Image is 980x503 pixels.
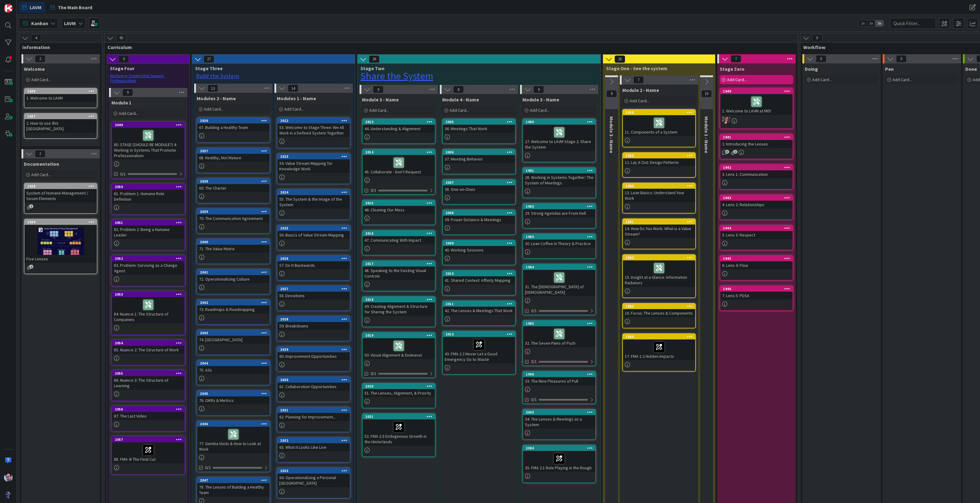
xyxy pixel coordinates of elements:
div: 205182. Problem 2: Being a Humane Leader [112,220,184,239]
div: 2042 [197,300,269,305]
div: 1945 [720,256,793,261]
div: 2049 [115,123,184,127]
div: 19401. Welcome to LAVM at MI5! [720,89,793,115]
a: 205283. Problem: Surviving as a Change Agent [111,255,185,286]
div: 205081. Problem 1: Humane Role Definition [112,184,184,203]
div: 14. How Do You Work: What is a Value Stream? [623,225,695,238]
div: 1942 [723,165,793,170]
div: 19434. Lens 2: Relationships [720,195,793,209]
div: 1936 [27,89,97,93]
div: 1943 [723,196,793,200]
div: 200637. Meeting Behavior [443,149,515,163]
div: 82. Problem 2: Being a Humane Leader [112,225,184,239]
a: 204980. STAGE (SHOULD BE MODULE?) 4: Working in Systems That Promote Professionalism0/1 [111,122,185,179]
div: 2. How to use this [GEOGRAPHIC_DATA] [24,119,97,133]
div: 200536. Meetings That Work [443,119,515,133]
a: 201748. Speaking to the Existing Visual Controls [362,260,435,291]
div: 2016 [365,231,435,236]
span: Add Card... [369,108,389,113]
div: 11. Components of a System [623,115,695,136]
div: 2011 [446,302,515,306]
a: 203667. Building a Healthy Team [197,117,270,143]
a: Working in Systems that Support Professionalism [110,73,164,83]
div: 2039 [200,210,269,214]
div: 1. Welcome to LAVM [24,94,97,102]
a: 203869. The Charter [197,178,270,203]
span: 0/1 [120,171,126,177]
a: 198229. Strong Agendas are From Hell [522,203,596,229]
div: 67. Building a Healthy Team [197,123,269,131]
div: 2039 [197,209,269,214]
div: 1939Five Lenses [24,219,97,263]
div: 1962 [626,255,695,260]
a: 205081. Problem 1: Humane Role Definition [111,183,185,214]
div: 2014 [365,150,435,154]
div: 19467. Lens 5: PDSA [720,286,793,300]
div: 1. Welcome to LAVM at MI5! [720,94,793,115]
div: 2008 [446,211,515,215]
div: 2026 [280,256,350,261]
a: 205182. Problem 2: Being a Humane Leader [111,219,185,250]
span: Add Card... [530,108,549,113]
a: 19423. Lens 1: Communication [720,164,793,190]
div: 2025 [277,225,350,231]
div: System of Humane Management / Seven Elements [24,189,97,202]
div: 201546. Cleaning Our Mess [363,200,435,214]
div: 2027 [277,286,350,292]
a: The Main Board [47,2,96,13]
a: 202657. Do It Backwards [277,255,350,281]
div: 1946 [723,287,793,291]
span: Add Card... [450,108,469,113]
a: 196013. Lean Basics: Understand Your Work [622,183,696,214]
div: 2006 [443,149,515,155]
div: 2052 [115,256,184,261]
div: 2038 [197,179,269,184]
div: 47. Communicating With Impact [363,236,435,244]
div: 16. Focus: The Lenses & Components [623,309,695,317]
div: 36. Meetings That Work [443,125,515,133]
div: 202657. Do It Backwards [277,256,350,269]
div: 2013 [365,120,435,124]
span: Add Card... [892,77,912,82]
div: 57. Do It Backwards [277,261,350,269]
img: TD [722,117,730,125]
div: 73. Roadmaps & Roadmapping [197,305,269,313]
div: 39. Power Distance & Meetings [443,216,515,224]
div: 2018 [365,297,435,302]
div: 84. Nuance 1: The Structure of Companies [112,297,184,323]
div: 196215. Insight at a Glance: Information Radiators [623,255,695,287]
div: 1958 [626,110,695,115]
div: 200738. One-on-Ones [443,180,515,193]
a: 200637. Meeting Behavior [442,149,516,174]
img: Visit kanbanzone.com [4,4,13,13]
div: 196013. Lean Basics: Understand Your Work [623,183,695,202]
div: 2005 [443,119,515,125]
div: 1944 [720,225,793,231]
div: 1943 [720,195,793,201]
a: 202455. The System & the Image of the System [277,189,350,220]
a: 202253. Welcome to Stage Three: We All Work in a Defined System Together [277,117,350,148]
div: 202253. Welcome to Stage Three: We All Work in a Defined System Together [277,118,350,137]
div: 201748. Speaking to the Existing Visual Controls [363,261,435,280]
span: Add Card... [31,172,51,177]
div: 198128. Working in Systems Together: The System of Meetings [523,168,595,187]
a: 201546. Cleaning Our Mess [362,200,435,225]
div: 42. The Lenses & Meetings That Work [443,307,515,315]
div: 68. Healthy, Not Mature [197,154,269,162]
div: 27. Welcome to LAVM Stage 2: Share the System [523,125,595,151]
div: 48. Speaking to the Existing Visual Controls [363,267,435,280]
div: 203970. The Communication Agreement [197,209,269,222]
div: 19372. How to use this [GEOGRAPHIC_DATA] [24,114,97,133]
div: 2050 [115,185,184,189]
div: 5. Lens 3: Respect [720,231,793,239]
div: 30. Lean Coffee in Theory & Practice [523,240,595,248]
div: 2040 [197,239,269,245]
div: 19423. Lens 1: Communication [720,165,793,178]
span: The Main Board [58,4,92,11]
a: 196215. Insight at a Glance: Information Radiators [622,254,696,298]
div: 55. The System & the Image of the System [277,195,350,209]
a: 202758. Deviations [277,286,350,311]
a: 204071. The Value Matrix [197,239,270,264]
a: 196114. How Do You Work: What is a Value Stream? [622,218,696,249]
a: 198128. Working in Systems Together: The System of Meetings [522,167,596,198]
